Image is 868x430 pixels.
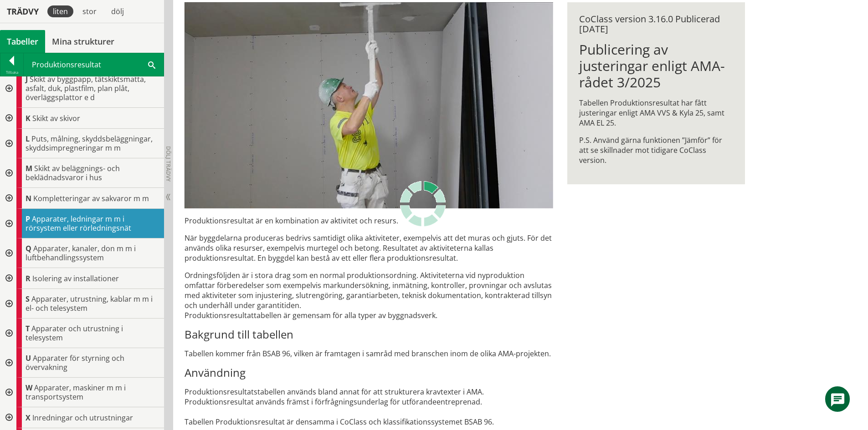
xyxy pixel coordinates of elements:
[77,5,102,17] div: stor
[26,324,123,343] span: Apparater och utrustning i telesystem
[26,353,31,363] span: U
[26,214,30,224] span: P
[26,294,153,313] span: Apparater, utrustning, kablar m m i el- och telesystem
[26,383,126,402] span: Apparater, maskiner m m i transportsystem
[33,193,149,203] span: Kompletteringar av sakvaror m m
[32,113,80,123] span: Skikt av skivor
[26,134,30,144] span: L
[26,74,146,102] span: Skikt av byggpapp, tätskiktsmatta, asfalt, duk, plastfilm, plan plåt, överläggsplattor e d
[26,214,131,233] span: Apparater, ledningar m m i rörsystem eller rörledningsnät
[579,14,733,34] div: CoClass version 3.16.0 Publicerad [DATE]
[0,69,23,76] div: Tillbaka
[26,243,136,263] span: Apparater, kanaler, don m m i luftbehandlingssystem
[47,5,73,17] div: liten
[26,74,28,84] span: J
[185,387,553,427] p: Produktionsresultatstabellen används bland annat för att strukturera kravtexter i AMA. Produktion...
[26,294,30,304] span: S
[26,134,153,153] span: Puts, målning, skyddsbeläggningar, skyddsimpregneringar m m
[185,366,553,379] h3: Användning
[45,30,121,53] a: Mina strukturer
[185,2,553,208] img: pr-tabellen-spackling-tak-3.jpg
[26,383,32,393] span: W
[32,273,119,283] span: Isolering av installationer
[24,53,164,76] div: Produktionsresultat
[26,243,31,253] span: Q
[26,413,31,423] span: X
[26,353,124,372] span: Apparater för styrning och övervakning
[185,233,553,263] p: När byggdelarna produceras bedrivs samtidigt olika aktiviteter, exempelvis att det muras och gjut...
[26,324,30,334] span: T
[26,163,120,182] span: Skikt av beläggnings- och beklädnadsvaror i hus
[579,41,733,91] h1: Publicering av justeringar enligt AMA-rådet 3/2025
[164,146,172,182] span: Dölj trädvy
[32,413,133,423] span: Inredningar och utrustningar
[106,5,129,17] div: dölj
[185,349,553,359] p: Tabellen kommer från BSAB 96, vilken är framtagen i samråd med branschen inom de olika AMA-projek...
[579,135,733,165] p: P.S. Använd gärna funktionen ”Jämför” för att se skillnader mot tidigare CoClass version.
[579,98,733,128] p: Tabellen Produktionsresultat har fått justeringar enligt AMA VVS & Kyla 25, samt AMA EL 25.
[148,60,155,69] span: Sök i tabellen
[26,273,31,283] span: R
[26,163,32,173] span: M
[26,113,31,123] span: K
[26,193,31,203] span: N
[185,270,553,320] p: Ordningsföljden är i stora drag som en normal produktionsordning. Aktiviteterna vid nyproduktion ...
[2,6,44,16] div: Trädvy
[185,216,553,226] p: Produktionsresultat är en kombination av aktivitet och resurs.
[400,181,446,227] img: Laddar
[185,328,553,341] h3: Bakgrund till tabellen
